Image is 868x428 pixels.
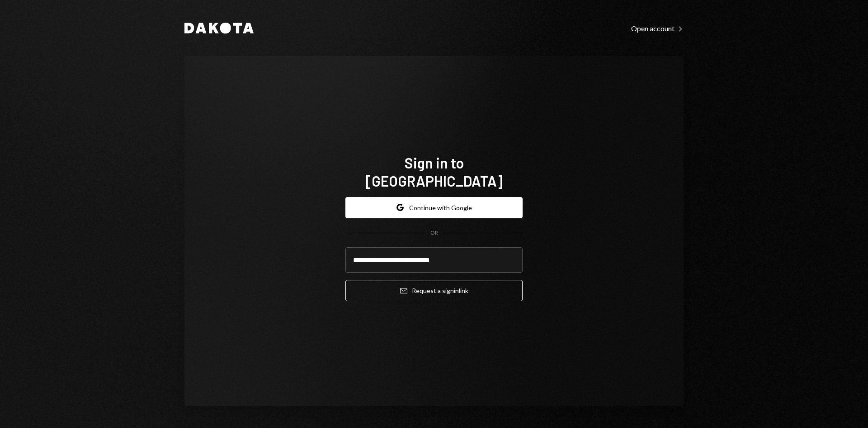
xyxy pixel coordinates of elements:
div: Open account [631,24,684,33]
button: Request a signinlink [345,280,523,301]
button: Continue with Google [345,197,523,218]
div: OR [430,229,438,237]
a: Open account [631,23,684,33]
h1: Sign in to [GEOGRAPHIC_DATA] [345,154,523,190]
